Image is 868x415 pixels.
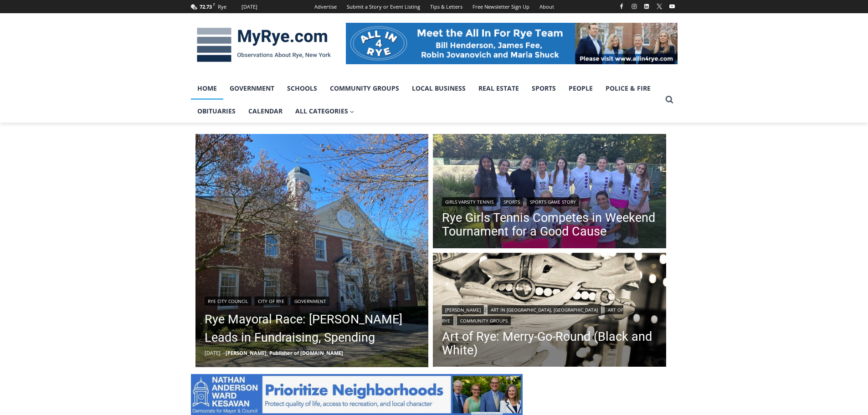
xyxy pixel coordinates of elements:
[223,77,281,100] a: Government
[195,134,429,367] a: Read More Rye Mayoral Race: Henderson Leads in Fundraising, Spending
[442,211,657,238] a: Rye Girls Tennis Competes in Weekend Tournament for a Good Cause
[241,3,257,11] div: [DATE]
[433,253,666,369] img: [PHOTO: Merry-Go-Round (Black and White). Lights blur in the background as the horses spin. By Jo...
[255,297,288,306] a: City of Rye
[191,77,661,123] nav: Primary Navigation
[205,349,221,356] time: [DATE]
[433,134,666,251] a: Read More Rye Girls Tennis Competes in Weekend Tournament for a Good Cause
[291,297,329,306] a: Government
[218,3,226,11] div: Rye
[488,305,601,314] a: Art in [GEOGRAPHIC_DATA], [GEOGRAPHIC_DATA]
[242,100,289,123] a: Calendar
[295,106,354,116] span: All Categories
[667,1,678,12] a: YouTube
[661,92,678,108] button: View Search Form
[457,316,511,325] a: Community Groups
[433,253,666,369] a: Read More Art of Rye: Merry-Go-Round (Black and White)
[195,134,429,367] img: Rye City Hall Rye, NY
[525,77,562,100] a: Sports
[442,197,497,206] a: Girls Varsity Tennis
[629,1,640,12] a: Instagram
[191,21,337,69] img: MyRye.com
[562,77,599,100] a: People
[442,330,657,357] a: Art of Rye: Merry-Go-Round (Black and White)
[226,349,343,356] a: [PERSON_NAME], Publisher of [DOMAIN_NAME]
[205,297,251,306] a: Rye City Council
[324,77,406,100] a: Community Groups
[289,100,361,123] a: All Categories
[191,100,242,123] a: Obituaries
[472,77,525,100] a: Real Estate
[223,349,226,356] span: –
[191,77,223,100] a: Home
[406,77,472,100] a: Local Business
[442,195,657,206] div: | |
[641,1,652,12] a: Linkedin
[500,197,523,206] a: Sports
[433,134,666,251] img: (PHOTO: The top Rye Girls Varsity Tennis team poses after the Georgia Williams Memorial Scholarsh...
[654,1,665,12] a: X
[616,1,627,12] a: Facebook
[442,303,657,325] div: | | |
[442,305,484,314] a: [PERSON_NAME]
[205,310,420,347] a: Rye Mayoral Race: [PERSON_NAME] Leads in Fundraising, Spending
[200,3,212,10] span: 72.73
[213,2,215,7] span: F
[346,23,678,64] img: All in for Rye
[599,77,657,100] a: Police & Fire
[281,77,324,100] a: Schools
[205,295,420,306] div: | |
[527,197,579,206] a: Sports Game Story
